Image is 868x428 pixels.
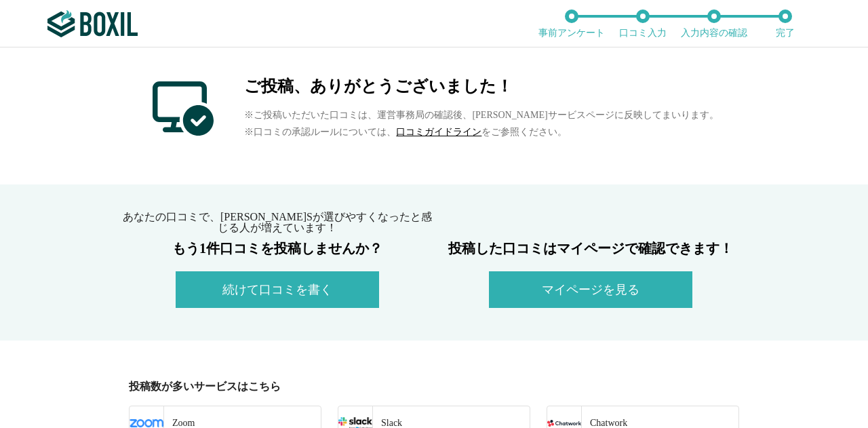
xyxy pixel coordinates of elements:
h3: 投稿した口コミはマイページで確認できます！ [434,241,747,255]
li: 入力内容の確認 [678,9,749,38]
a: 続けて口コミを書く [176,286,379,296]
li: 完了 [749,9,821,38]
li: 口コミ入力 [607,9,678,38]
button: マイページを見る [489,271,692,308]
a: 口コミガイドライン [396,127,481,137]
p: ※口コミの承認ルールについては、 をご参照ください。 [244,123,718,140]
a: マイページを見る [489,286,692,296]
li: 事前アンケート [536,9,607,38]
button: 続けて口コミを書く [176,271,379,308]
h3: もう1件口コミを投稿しませんか？ [121,241,434,255]
img: ボクシルSaaS_ロゴ [47,10,138,37]
h2: ご投稿、ありがとうございました！ [244,78,718,94]
p: ※ご投稿いただいた口コミは、運営事務局の確認後、[PERSON_NAME]サービスページに反映してまいります。 [244,106,718,123]
div: 投稿数が多いサービスはこちら [129,381,747,392]
span: あなたの口コミで、[PERSON_NAME]Sが選びやすくなったと感じる人が増えています！ [123,211,432,233]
